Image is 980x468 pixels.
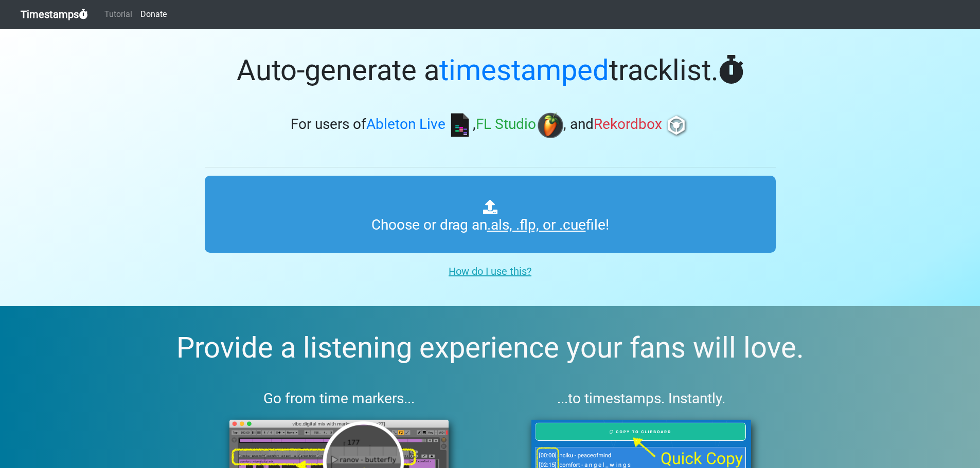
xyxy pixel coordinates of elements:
[439,53,609,87] span: timestamped
[205,53,776,88] h1: Auto-generate a tracklist.
[205,390,474,407] h3: Go from time markers...
[476,116,536,133] span: FL Studio
[205,113,776,138] h3: For users of , , and
[21,4,88,25] a: Timestamps
[449,265,531,277] u: How do I use this?
[100,4,136,25] a: Tutorial
[366,116,446,133] span: Ableton Live
[507,390,776,407] h3: ...to timestamps. Instantly.
[664,113,689,138] img: rb.png
[136,4,171,25] a: Donate
[447,113,473,138] img: ableton.png
[594,116,662,133] span: Rekordbox
[25,331,955,365] h2: Provide a listening experience your fans will love.
[538,113,563,138] img: fl.png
